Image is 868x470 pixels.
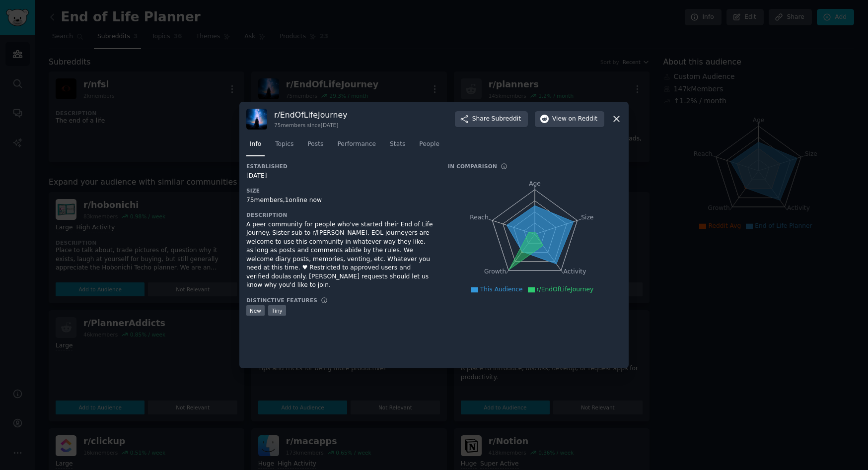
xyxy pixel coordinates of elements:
span: This Audience [480,286,523,293]
tspan: Reach [470,213,489,220]
span: Topics [275,140,293,149]
div: 75 members since [DATE] [274,122,348,129]
a: Topics [272,136,297,157]
span: Performance [337,140,376,149]
span: r/EndOfLifeJourney [537,286,594,293]
span: Posts [307,140,323,149]
div: 75 members, 1 online now [246,196,434,205]
h3: Distinctive Features [246,297,317,304]
a: Stats [386,136,409,157]
tspan: Age [529,180,541,187]
img: EndOfLifeJourney [246,109,267,130]
h3: Size [246,187,434,194]
span: View [552,115,597,124]
h3: r/ EndOfLifeJourney [274,110,348,120]
span: Share [472,115,521,124]
h3: Description [246,211,434,218]
div: [DATE] [246,172,434,181]
a: Performance [334,136,379,157]
tspan: Size [581,213,593,220]
tspan: Growth [484,268,506,275]
span: Stats [390,140,405,149]
div: A peer community for people who've started their End of Life Journey. Sister sub to r/[PERSON_NAM... [246,220,434,290]
span: People [419,140,439,149]
h3: Established [246,163,434,170]
a: Posts [304,136,327,157]
div: Tiny [268,305,286,316]
span: Subreddit [492,115,521,124]
a: Info [246,136,265,157]
button: Viewon Reddit [535,111,604,127]
button: ShareSubreddit [455,111,528,127]
tspan: Activity [564,268,586,275]
a: People [416,136,443,157]
div: New [246,305,265,316]
span: on Reddit [569,115,597,124]
span: Info [250,140,261,149]
h3: In Comparison [448,163,497,170]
